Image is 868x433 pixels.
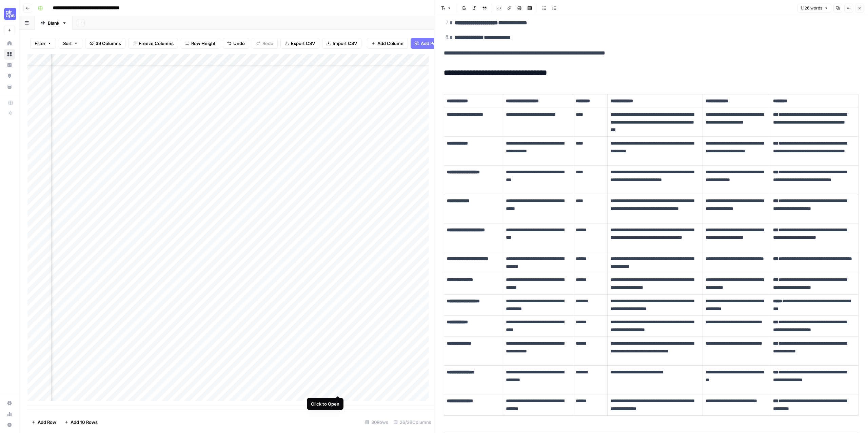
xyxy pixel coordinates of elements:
a: Settings [4,398,15,409]
button: Add 10 Rows [60,417,102,428]
button: Undo [223,38,249,49]
div: 30 Rows [362,417,391,428]
span: 39 Columns [96,40,121,47]
span: Redo [262,40,273,47]
button: Add Column [367,38,408,49]
a: Usage [4,409,15,419]
span: Export CSV [291,40,315,47]
span: Add Column [377,40,403,47]
span: Sort [63,40,72,47]
a: Home [4,38,15,49]
div: 26/39 Columns [391,417,434,428]
button: Help + Support [4,419,15,430]
span: 1,126 words [801,5,822,11]
button: Import CSV [322,38,361,49]
button: Filter [30,38,56,49]
a: Opportunities [4,70,15,81]
button: Export CSV [280,38,319,49]
span: Freeze Columns [139,40,174,47]
span: Filter [35,40,45,47]
span: Import CSV [333,40,357,47]
a: Insights [4,60,15,70]
button: 39 Columns [85,38,125,49]
div: Click to Open [311,400,339,407]
button: Add Row [27,417,60,428]
button: Freeze Columns [128,38,178,49]
button: Add Power Agent [411,38,468,49]
a: Your Data [4,81,15,92]
span: Add Power Agent [421,40,458,47]
button: Row Height [181,38,220,49]
button: Sort [59,38,82,49]
span: Add Row [38,419,56,426]
img: Cohort 4 Logo [4,8,16,20]
a: Blank [35,16,73,30]
div: Blank [48,20,59,26]
span: Add 10 Rows [71,419,98,426]
button: Workspace: Cohort 4 [4,5,15,22]
span: Undo [233,40,245,47]
a: Browse [4,49,15,60]
button: Redo [252,38,278,49]
span: Row Height [191,40,216,47]
button: 1,126 words [797,4,831,13]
